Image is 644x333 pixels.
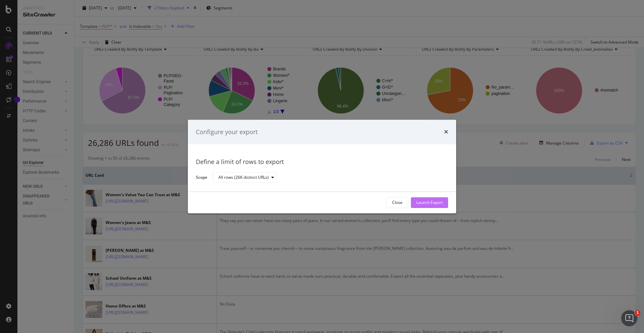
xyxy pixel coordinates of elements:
div: times [444,128,448,136]
button: Launch Export [411,197,448,208]
div: Define a limit of rows to export [196,158,448,167]
div: Configure your export [196,128,258,136]
label: Scope [196,174,207,182]
button: Close [386,197,408,208]
div: Launch Export [416,200,443,206]
div: All rows (26K distinct URLs) [218,176,269,180]
button: All rows (26K distinct URLs) [213,172,277,183]
div: Close [392,200,402,206]
iframe: Intercom live chat [621,310,637,326]
div: modal [188,120,456,213]
span: 1 [635,310,640,316]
